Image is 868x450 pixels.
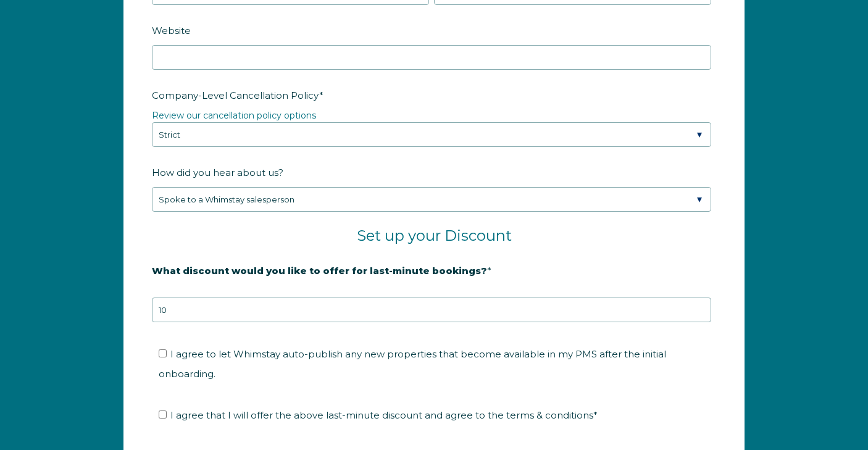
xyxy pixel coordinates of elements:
[170,409,598,421] span: I agree that I will offer the above last-minute discount and agree to the terms & conditions
[152,285,345,296] strong: 20% is recommended, minimum of 10%
[152,110,316,121] a: Review our cancellation policy options
[159,349,167,357] input: I agree to let Whimstay auto-publish any new properties that become available in my PMS after the...
[152,86,319,105] span: Company-Level Cancellation Policy
[357,227,512,244] span: Set up your Discount
[159,410,167,419] input: I agree that I will offer the above last-minute discount and agree to the terms & conditions*
[152,265,487,277] strong: What discount would you like to offer for last-minute bookings?
[159,348,666,380] span: I agree to let Whimstay auto-publish any new properties that become available in my PMS after the...
[152,163,283,182] span: How did you hear about us?
[152,21,191,40] span: Website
